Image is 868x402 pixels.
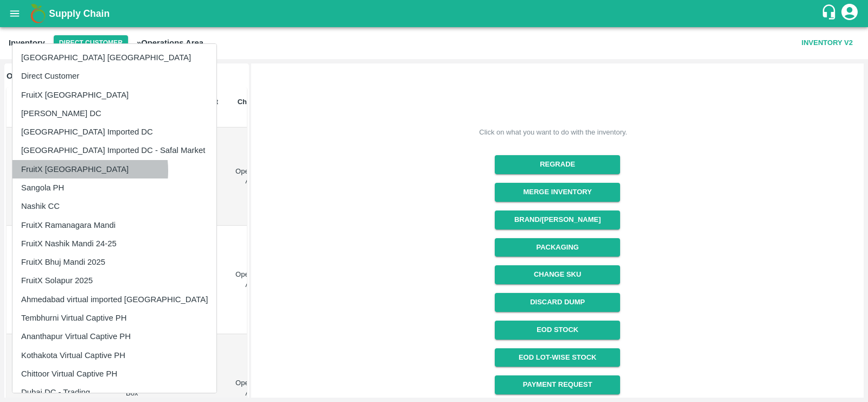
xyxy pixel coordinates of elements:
[12,216,216,234] li: FruitX Ramanagara Mandi
[12,290,216,309] li: Ahmedabad virtual imported [GEOGRAPHIC_DATA]
[12,67,216,85] li: Direct Customer
[12,104,216,123] li: [PERSON_NAME] DC
[12,309,216,327] li: Tembhurni Virtual Captive PH
[12,141,216,159] li: [GEOGRAPHIC_DATA] Imported DC - Safal Market
[12,327,216,346] li: Ananthapur Virtual Captive PH
[12,197,216,215] li: Nashik CC
[12,271,216,290] li: FruitX Solapur 2025
[12,123,216,141] li: [GEOGRAPHIC_DATA] Imported DC
[12,383,216,401] li: Dubai DC - Trading
[12,365,216,383] li: Chittoor Virtual Captive PH
[12,160,216,178] li: FruitX [GEOGRAPHIC_DATA]
[12,48,216,67] li: [GEOGRAPHIC_DATA] [GEOGRAPHIC_DATA]
[12,234,216,253] li: FruitX Nashik Mandi 24-25
[12,86,216,104] li: FruitX [GEOGRAPHIC_DATA]
[12,346,216,365] li: Kothakota Virtual Captive PH
[12,178,216,197] li: Sangola PH
[12,253,216,271] li: FruitX Bhuj Mandi 2025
